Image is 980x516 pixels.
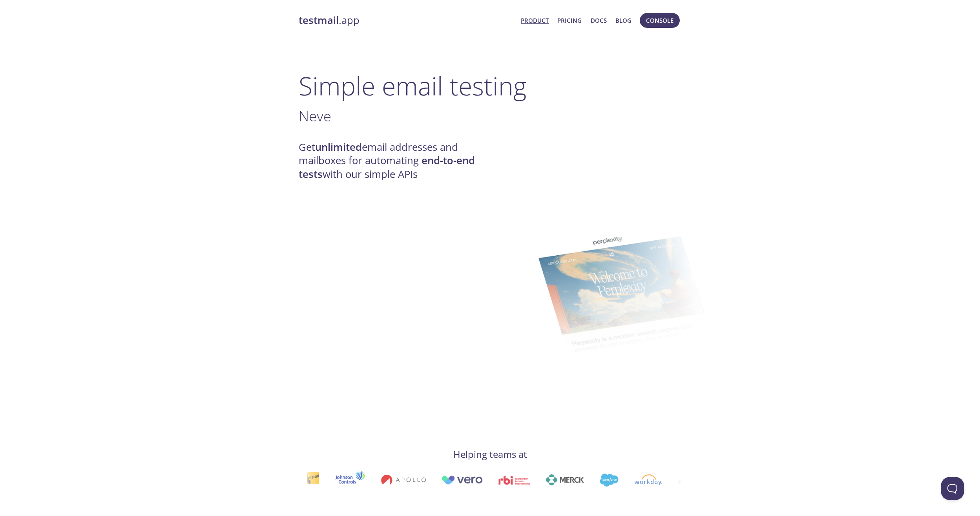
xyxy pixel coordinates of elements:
button: Console [640,13,680,28]
strong: end-to-end tests [299,154,475,181]
iframe: Help Scout Beacon - Open [941,477,964,500]
a: Product [521,15,549,26]
img: merck [544,474,582,485]
img: workday [632,474,660,485]
strong: testmail [299,13,339,27]
h4: Helping teams at [299,448,682,461]
h1: Simple email testing [299,71,682,101]
strong: unlimited [315,140,362,154]
a: Blog [615,15,631,26]
img: apollo [379,474,423,485]
img: vero [439,476,481,485]
img: salesforce [598,474,617,487]
a: Pricing [557,15,582,26]
img: johnsoncontrols [333,470,363,489]
span: Neve [299,106,331,126]
a: testmail.app [299,14,515,27]
img: testmail-email-viewer [204,182,628,448]
img: rbi [496,476,528,485]
img: testmail-email-viewer [334,156,758,422]
span: Console [646,15,673,26]
h4: Get email addresses and mailboxes for automating with our simple APIs [299,141,490,181]
a: Docs [591,15,607,26]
